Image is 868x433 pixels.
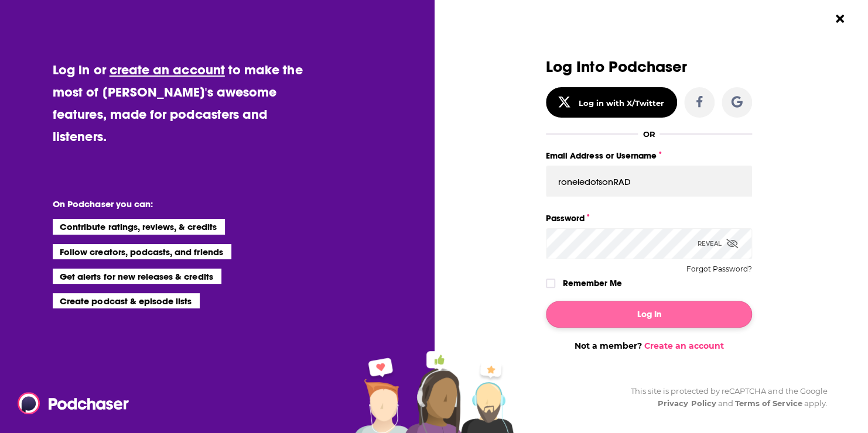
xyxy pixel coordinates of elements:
a: Create an account [644,341,723,351]
div: This site is protected by reCAPTCHA and the Google and apply. [621,385,828,410]
button: Close Button [829,8,851,30]
li: Create podcast & episode lists [53,293,200,308]
label: Password [546,211,752,226]
h3: Log Into Podchaser [546,59,752,75]
li: Follow creators, podcasts, and friends [53,244,231,259]
button: Log In [546,301,752,328]
img: Podchaser - Follow, Share and Rate Podcasts [18,392,130,414]
div: Reveal [698,228,738,259]
li: On Podchaser you can: [53,198,287,209]
li: Contribute ratings, reviews, & credits [53,219,225,234]
div: Log in with X/Twitter [578,98,664,108]
div: OR [643,129,655,139]
a: Podchaser - Follow, Share and Rate Podcasts [18,392,121,414]
li: Get alerts for new releases & credits [53,269,221,284]
a: Privacy Policy [658,398,716,408]
button: Log in with X/Twitter [546,87,677,118]
a: create an account [110,61,225,78]
input: Email Address or Username [546,166,752,197]
label: Email Address or Username [546,148,752,163]
label: Remember Me [563,276,622,291]
div: Not a member? [546,341,752,351]
a: Terms of Service [735,398,802,408]
button: Forgot Password? [686,265,752,273]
